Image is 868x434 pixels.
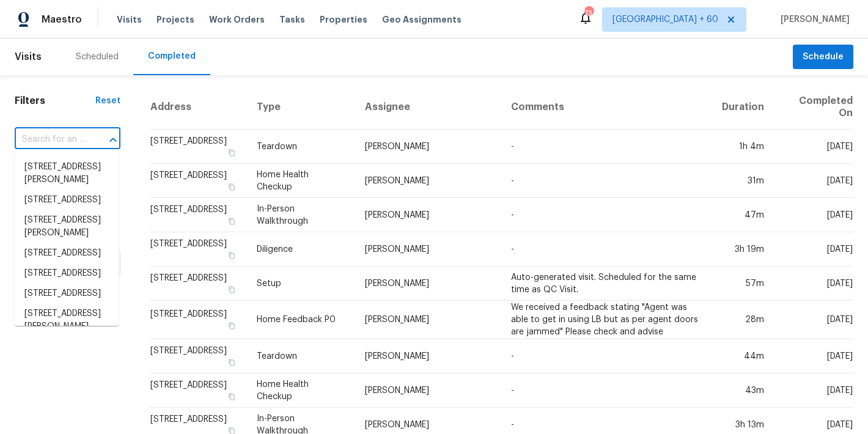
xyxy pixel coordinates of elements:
[712,164,774,198] td: 31m
[355,339,501,373] td: [PERSON_NAME]
[501,339,712,373] td: -
[15,43,42,70] span: Visits
[712,130,774,164] td: 1h 4m
[150,301,247,339] td: [STREET_ADDRESS]
[150,130,247,164] td: [STREET_ADDRESS]
[501,130,712,164] td: -
[76,51,119,63] div: Scheduled
[150,232,247,267] td: [STREET_ADDRESS]
[150,198,247,232] td: [STREET_ADDRESS]
[776,13,850,26] span: [PERSON_NAME]
[712,85,774,130] th: Duration
[226,216,237,227] button: Copy Address
[584,7,593,20] div: 734
[226,250,237,261] button: Copy Address
[774,373,853,408] td: [DATE]
[150,85,247,130] th: Address
[355,85,501,130] th: Assignee
[226,284,237,295] button: Copy Address
[247,301,355,339] td: Home Feedback P0
[712,339,774,373] td: 44m
[150,164,247,198] td: [STREET_ADDRESS]
[15,284,119,304] li: [STREET_ADDRESS]
[247,198,355,232] td: In-Person Walkthrough
[156,13,194,26] span: Projects
[712,198,774,232] td: 47m
[793,45,853,70] button: Schedule
[247,373,355,408] td: Home Health Checkup
[355,164,501,198] td: [PERSON_NAME]
[712,232,774,267] td: 3h 19m
[247,232,355,267] td: Diligence
[226,320,237,331] button: Copy Address
[712,301,774,339] td: 28m
[15,210,119,243] li: [STREET_ADDRESS][PERSON_NAME]
[774,85,853,130] th: Completed On
[15,130,86,149] input: Search for an address...
[247,130,355,164] td: Teardown
[320,13,367,26] span: Properties
[247,267,355,301] td: Setup
[15,190,119,210] li: [STREET_ADDRESS]
[501,232,712,267] td: -
[15,304,119,337] li: [STREET_ADDRESS][PERSON_NAME]
[279,15,305,24] span: Tasks
[501,85,712,130] th: Comments
[226,391,237,402] button: Copy Address
[612,13,718,26] span: [GEOGRAPHIC_DATA] + 60
[355,373,501,408] td: [PERSON_NAME]
[501,301,712,339] td: We received a feedback stating "Agent was able to get in using LB but as per agent doors are jamm...
[355,232,501,267] td: [PERSON_NAME]
[355,130,501,164] td: [PERSON_NAME]
[95,95,120,107] div: Reset
[501,267,712,301] td: Auto-generated visit. Scheduled for the same time as QC Visit.
[774,130,853,164] td: [DATE]
[117,13,142,26] span: Visits
[42,13,82,26] span: Maestro
[247,164,355,198] td: Home Health Checkup
[355,198,501,232] td: [PERSON_NAME]
[382,13,462,26] span: Geo Assignments
[355,301,501,339] td: [PERSON_NAME]
[15,95,95,107] h1: Filters
[150,373,247,408] td: [STREET_ADDRESS]
[774,301,853,339] td: [DATE]
[501,164,712,198] td: -
[148,50,196,62] div: Completed
[150,339,247,373] td: [STREET_ADDRESS]
[774,164,853,198] td: [DATE]
[774,267,853,301] td: [DATE]
[226,182,237,193] button: Copy Address
[15,263,119,284] li: [STREET_ADDRESS]
[501,373,712,408] td: -
[247,339,355,373] td: Teardown
[712,267,774,301] td: 57m
[15,157,119,190] li: [STREET_ADDRESS][PERSON_NAME]
[15,243,119,263] li: [STREET_ADDRESS]
[226,357,237,368] button: Copy Address
[150,267,247,301] td: [STREET_ADDRESS]
[355,267,501,301] td: [PERSON_NAME]
[247,85,355,130] th: Type
[105,131,122,149] button: Close
[803,50,844,65] span: Schedule
[774,198,853,232] td: [DATE]
[226,147,237,158] button: Copy Address
[774,232,853,267] td: [DATE]
[501,198,712,232] td: -
[712,373,774,408] td: 43m
[209,13,265,26] span: Work Orders
[774,339,853,373] td: [DATE]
